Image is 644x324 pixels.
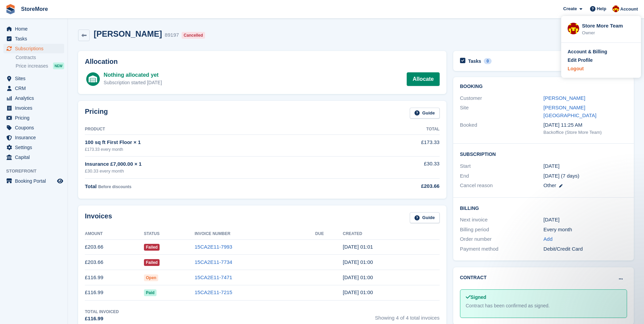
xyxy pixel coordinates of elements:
span: [DATE] (7 days) [544,173,579,179]
div: Store More Team [582,22,634,28]
div: NEW [53,62,64,69]
h2: Subscription [460,150,627,157]
span: Storefront [6,168,68,175]
div: Next invoice [460,216,544,224]
div: [DATE] 11:25 AM [544,121,627,129]
a: menu [3,133,64,142]
a: menu [3,24,64,34]
span: Failed [144,259,160,266]
div: Contract has been confirmed as signed. [466,302,621,309]
a: menu [3,84,64,93]
span: Total [85,183,97,189]
img: Store More Team [612,5,619,12]
span: Pricing [15,113,56,123]
a: [PERSON_NAME] [544,95,585,101]
span: Invoices [15,103,56,113]
span: Failed [144,244,160,251]
a: Account & Billing [568,48,634,55]
img: stora-icon-8386f47178a22dfd0bd8f6a31ec36ba5ce8667c1dd55bd0f319d3a0aa187defe.svg [5,4,16,14]
span: Coupons [15,123,56,132]
a: 15CA2E11-7734 [195,259,232,265]
span: Showing 4 of 4 total invoices [375,309,440,323]
span: Before discounts [98,184,131,189]
div: Signed [466,294,621,301]
span: Sites [15,74,56,83]
span: Home [15,24,56,34]
h2: Tasks [468,58,481,64]
th: Status [144,229,195,239]
a: Price increases NEW [16,62,64,70]
a: 15CA2E11-7993 [195,244,232,250]
span: Open [144,274,159,281]
div: £116.99 [85,315,119,323]
td: £30.33 [353,156,440,178]
div: Subscription started [DATE] [104,79,162,86]
time: 2025-06-09 00:00:40 UTC [343,289,373,295]
td: £203.66 [85,239,144,255]
a: [PERSON_NAME][GEOGRAPHIC_DATA] [544,105,596,118]
h2: Contract [460,274,487,281]
span: Help [597,5,606,12]
time: 2025-08-09 00:00:11 UTC [343,259,373,265]
div: Nothing allocated yet [104,71,162,79]
a: menu [3,103,64,113]
td: £116.99 [85,285,144,300]
span: Analytics [15,93,56,103]
th: Due [315,229,343,239]
div: Site [460,104,544,119]
div: £203.66 [353,182,440,190]
div: Start [460,162,544,170]
a: menu [3,113,64,123]
h2: [PERSON_NAME] [94,29,162,38]
a: Allocate [407,72,439,86]
th: Amount [85,229,144,239]
th: Total [353,124,440,135]
h2: Booking [460,84,627,89]
td: £116.99 [85,270,144,285]
th: Created [343,229,440,239]
div: Payment method [460,245,544,253]
a: menu [3,152,64,162]
span: Settings [15,143,56,152]
a: Guide [410,212,440,223]
a: menu [3,176,64,186]
a: Preview store [56,177,64,185]
div: £30.33 every month [85,168,353,175]
div: Cancel reason [460,182,544,190]
span: Create [563,5,577,12]
a: Logout [568,65,634,72]
div: Every month [544,226,627,234]
span: Account [620,6,638,13]
div: 89197 [165,31,179,39]
span: CRM [15,84,56,93]
div: Debit/Credit Card [544,245,627,253]
div: Booked [460,121,544,136]
th: Product [85,124,353,135]
div: Cancelled [182,32,205,39]
a: menu [3,74,64,83]
span: Tasks [15,34,56,43]
td: £203.66 [85,255,144,270]
a: menu [3,143,64,152]
div: Backoffice (Store More Team) [544,129,627,136]
div: £173.33 every month [85,146,353,152]
div: Billing period [460,226,544,234]
a: menu [3,44,64,53]
div: Logout [568,65,584,72]
a: 15CA2E11-7471 [195,274,232,280]
span: Insurance [15,133,56,142]
div: End [460,172,544,180]
div: Customer [460,94,544,102]
a: Guide [410,108,440,119]
h2: Invoices [85,212,112,223]
time: 2025-06-09 00:00:00 UTC [544,162,559,170]
a: StoreMore [18,3,51,15]
td: £173.33 [353,135,440,156]
time: 2025-07-09 00:00:45 UTC [343,274,373,280]
a: Contracts [16,54,64,61]
a: Add [544,235,553,243]
span: Price increases [16,63,48,69]
a: menu [3,123,64,132]
a: menu [3,93,64,103]
a: 15CA2E11-7215 [195,289,232,295]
